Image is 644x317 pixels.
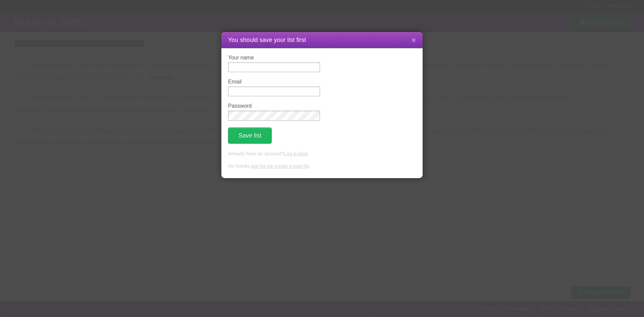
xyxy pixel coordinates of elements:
p: No thanks, . [228,163,416,170]
a: just let me create a new list [251,163,310,169]
h1: You should save your list first [228,36,416,45]
label: Email [228,79,320,85]
a: Log in here [284,151,308,156]
button: Save list [228,127,272,144]
p: Already have an account? . [228,150,416,158]
label: Your name [228,55,320,61]
label: Password [228,103,320,109]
